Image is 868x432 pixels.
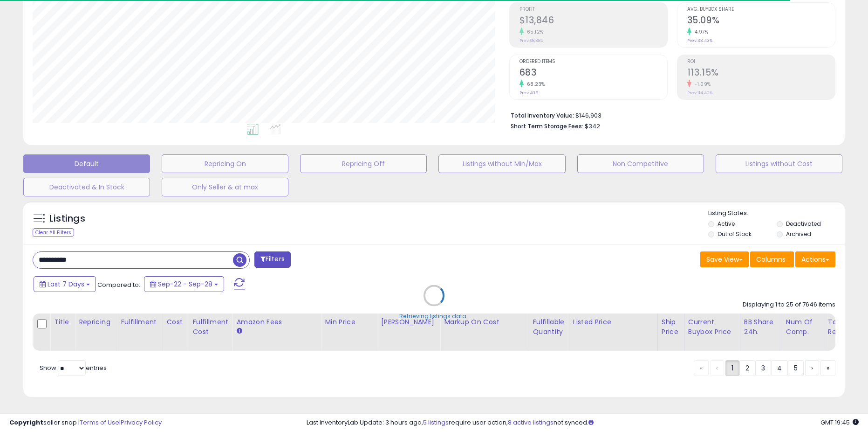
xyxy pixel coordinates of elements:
[121,418,162,427] a: Privacy Policy
[524,81,545,88] small: 68.23%
[300,154,427,173] button: Repricing Off
[585,122,600,131] span: $342
[687,38,712,43] small: Prev: 33.43%
[508,418,554,427] a: 8 active listings
[511,111,574,119] b: Total Inventory Value:
[519,90,538,96] small: Prev: 406
[9,418,162,427] div: seller snap | |
[23,154,150,173] button: Default
[23,178,150,196] button: Deactivated & In Stock
[519,38,543,43] small: Prev: $8,385
[524,28,544,35] small: 65.12%
[511,122,583,130] b: Short Term Storage Fees:
[162,178,288,196] button: Only Seller & at max
[519,15,667,28] h2: $13,846
[519,59,667,64] span: Ordered Items
[511,109,828,120] li: $146,903
[687,67,835,80] h2: 113.15%
[716,154,842,173] button: Listings without Cost
[423,418,449,427] a: 5 listings
[687,59,835,64] span: ROI
[162,154,288,173] button: Repricing On
[820,418,859,427] span: 2025-10-6 19:45 GMT
[438,154,565,173] button: Listings without Min/Max
[9,418,43,427] strong: Copyright
[691,81,711,88] small: -1.09%
[307,418,859,427] div: Last InventoryLab Update: 3 hours ago, require user action, not synced.
[687,90,712,96] small: Prev: 114.40%
[519,67,667,80] h2: 683
[687,15,835,28] h2: 35.09%
[519,7,667,12] span: Profit
[577,154,704,173] button: Non Competitive
[691,28,709,35] small: 4.97%
[687,7,835,12] span: Avg. Buybox Share
[399,312,469,320] div: Retrieving listings data..
[80,418,119,427] a: Terms of Use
